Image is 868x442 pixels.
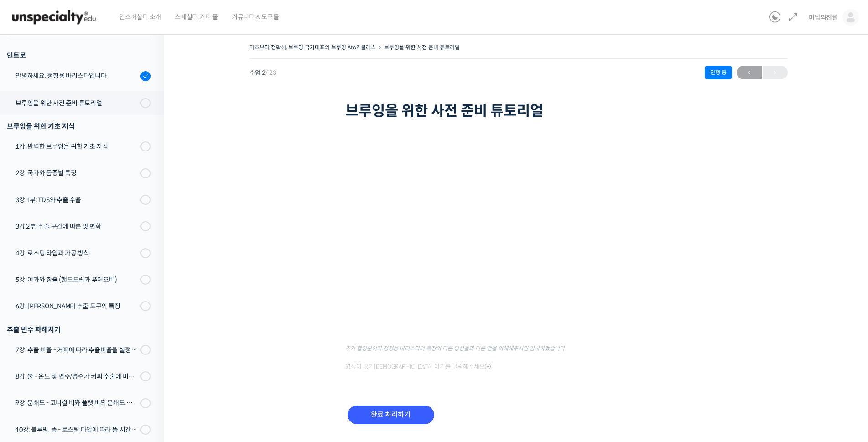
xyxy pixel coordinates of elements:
[16,425,138,435] div: 10강: 블루밍, 뜸 - 로스팅 타입에 따라 뜸 시간을 다르게 해야 하는 이유
[16,398,138,408] div: 9강: 분쇄도 - 코니컬 버와 플랫 버의 분쇄도 차이는 왜 추출 결과물에 영향을 미치는가
[345,345,566,352] sub: 추가 촬영분이라 정형용 바리스타의 복장이 다른 영상들과 다른 점을 이해해주시면 감사하겠습니다.
[249,70,276,76] span: 수업 2
[16,275,138,285] div: 5강: 여과와 침출 (핸드드립과 푸어오버)
[60,289,118,312] a: 대화
[16,98,138,108] div: 브루잉을 위한 사전 준비 튜토리얼
[7,49,151,62] h3: 인트로
[265,69,276,77] span: / 23
[16,141,138,151] div: 1강: 완벽한 브루잉을 위한 기초 지식
[705,66,732,79] div: 진행 중
[345,363,491,370] span: 영상이 끊기[DEMOGRAPHIC_DATA] 여기를 클릭해주세요
[7,323,151,336] div: 추출 변수 파헤치기
[16,248,138,258] div: 4강: 로스팅 타입과 가공 방식
[118,289,175,312] a: 설정
[737,67,762,79] span: ←
[141,303,152,310] span: 설정
[249,44,376,51] a: 기초부터 정확히, 브루잉 국가대표의 브루잉 AtoZ 클래스
[29,303,34,310] span: 홈
[809,13,838,21] span: 미남의전설
[384,44,460,51] a: 브루잉을 위한 사전 준비 튜토리얼
[16,71,138,81] div: 안녕하세요, 정형용 바리스타입니다.
[16,371,138,381] div: 8강: 물 - 온도 및 연수/경수가 커피 추출에 미치는 영향
[16,195,138,205] div: 3강 1부: TDS와 추출 수율
[3,289,60,312] a: 홈
[737,66,762,79] a: ←이전
[16,301,138,311] div: 6강: [PERSON_NAME] 추출 도구의 특징
[83,303,94,311] span: 대화
[16,168,138,178] div: 2강: 국가와 품종별 특징
[348,406,434,424] input: 완료 처리하기
[345,102,692,120] h1: 브루잉을 위한 사전 준비 튜토리얼
[16,221,138,231] div: 3강 2부: 추출 구간에 따른 맛 변화
[7,120,151,132] div: 브루잉을 위한 기초 지식
[16,345,138,355] div: 7강: 추출 비율 - 커피에 따라 추출비율을 설정하는 방법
